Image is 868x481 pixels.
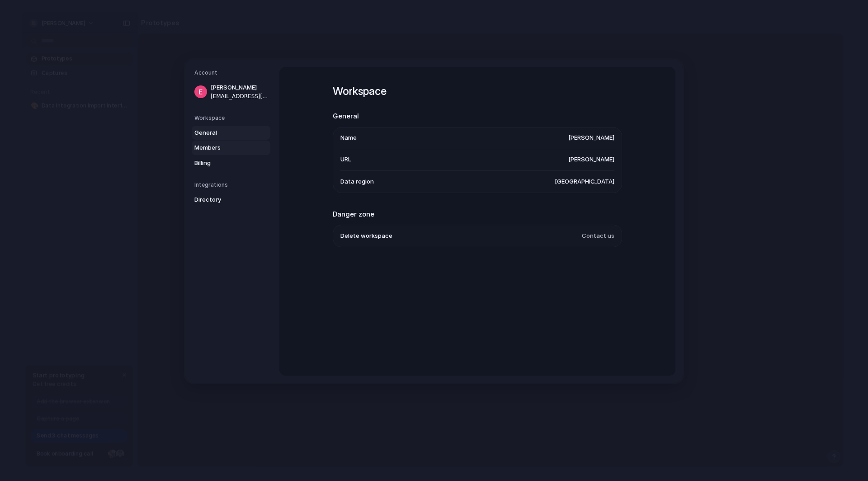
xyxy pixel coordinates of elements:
span: Directory [194,195,252,204]
span: URL [340,155,351,164]
span: [PERSON_NAME] [568,133,614,142]
h5: Account [194,69,270,77]
h2: Danger zone [333,209,622,219]
span: Name [340,133,357,142]
span: Data region [340,177,374,186]
span: Delete workspace [340,231,392,240]
span: Members [194,143,252,152]
h5: Integrations [194,181,270,189]
span: Contact us [582,231,614,240]
span: [EMAIL_ADDRESS][DOMAIN_NAME] [211,92,269,100]
a: Billing [192,156,270,170]
span: [PERSON_NAME] [211,83,269,92]
span: Billing [194,158,252,167]
span: [GEOGRAPHIC_DATA] [555,177,614,186]
a: Directory [192,193,270,207]
a: [PERSON_NAME][EMAIL_ADDRESS][DOMAIN_NAME] [192,80,270,103]
span: [PERSON_NAME] [568,155,614,164]
h5: Workspace [194,113,270,122]
span: General [194,128,252,137]
h2: General [333,111,622,122]
a: Members [192,141,270,155]
h1: Workspace [333,83,622,99]
a: General [192,125,270,140]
